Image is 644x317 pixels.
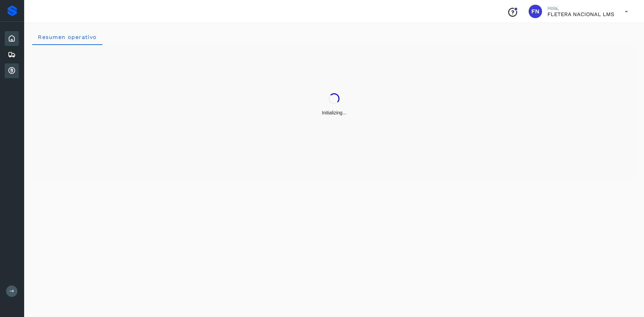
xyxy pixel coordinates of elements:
div: Embarques [5,47,19,62]
div: Cuentas por cobrar [5,63,19,78]
div: Inicio [5,31,19,46]
p: Hola, [547,5,614,11]
span: Resumen operativo [38,34,97,40]
p: FLETERA NACIONAL LMS [547,11,614,17]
